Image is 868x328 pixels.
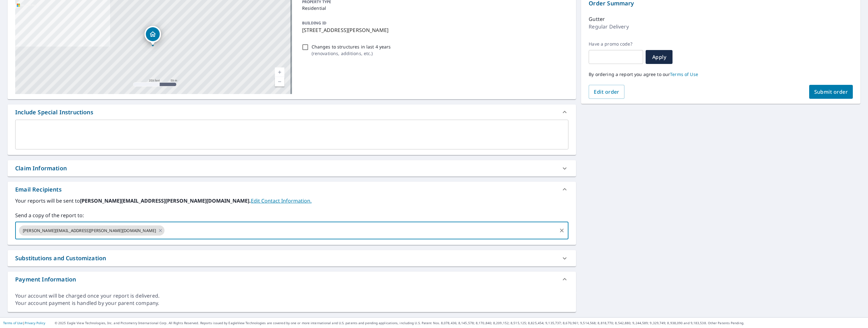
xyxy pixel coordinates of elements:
[80,197,251,204] b: [PERSON_NAME][EMAIL_ADDRESS][PERSON_NAME][DOMAIN_NAME].
[594,88,619,95] span: Edit order
[19,225,164,236] div: [PERSON_NAME][EMAIL_ADDRESS][PERSON_NAME][DOMAIN_NAME]
[25,321,45,325] a: Privacy Policy
[809,85,853,99] button: Submit order
[15,185,62,194] div: Email Recipients
[8,160,576,176] div: Claim Information
[312,43,391,50] p: Changes to structures in last 4 years
[3,321,23,325] a: Terms of Use
[589,85,624,99] button: Edit order
[15,211,568,219] label: Send a copy of the report to:
[15,164,67,173] div: Claim Information
[275,67,284,77] a: Current Level 17, Zoom In
[670,71,698,77] a: Terms of Use
[589,23,629,30] p: Regular Delivery
[312,50,391,57] p: ( renovations, additions, etc. )
[557,226,566,235] button: Clear
[55,321,865,325] p: © 2025 Eagle View Technologies, Inc. and Pictometry International Corp. All Rights Reserved. Repo...
[251,197,312,204] a: EditContactInfo
[8,250,576,266] div: Substitutions and Customization
[814,88,848,95] span: Submit order
[302,5,566,11] p: Residential
[302,20,326,26] p: BUILDING ID
[589,15,605,23] p: Gutter
[8,104,576,120] div: Include Special Instructions
[145,26,161,46] div: Dropped pin, building 1, Residential property, 280 Underhill Dr Napa, CA 94558
[589,41,643,47] label: Have a promo code?
[275,77,284,86] a: Current Level 17, Zoom Out
[3,321,45,325] p: |
[19,228,160,234] span: [PERSON_NAME][EMAIL_ADDRESS][PERSON_NAME][DOMAIN_NAME]
[15,300,568,307] div: Your account payment is handled by your parent company.
[15,197,568,205] label: Your reports will be sent to
[589,72,853,77] p: By ordering a report you agree to our
[15,292,568,300] div: Your account will be charged once your report is delivered.
[8,272,576,287] div: Payment Information
[646,50,673,64] button: Apply
[302,26,566,34] p: [STREET_ADDRESS][PERSON_NAME]
[15,108,93,117] div: Include Special Instructions
[651,54,667,60] span: Apply
[8,182,576,197] div: Email Recipients
[15,254,106,262] div: Substitutions and Customization
[15,275,76,284] div: Payment Information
